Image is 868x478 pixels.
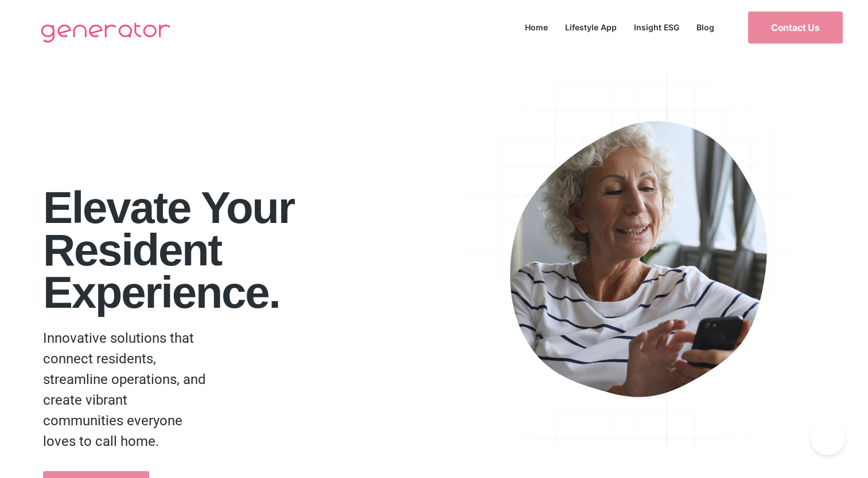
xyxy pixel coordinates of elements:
[688,19,723,35] a: Blog
[748,11,843,44] a: Contact Us
[43,186,441,314] h1: Elevate your Resident Experience.
[556,19,625,35] a: Lifestyle App
[43,328,208,452] p: Innovative solutions that connect residents, streamline operations, and create vibrant communitie...
[625,19,688,35] a: Insight ESG
[811,421,845,455] iframe: Toggle Customer Support
[771,23,820,32] span: Contact Us
[516,19,556,35] a: Home
[516,19,723,35] nav: Menu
